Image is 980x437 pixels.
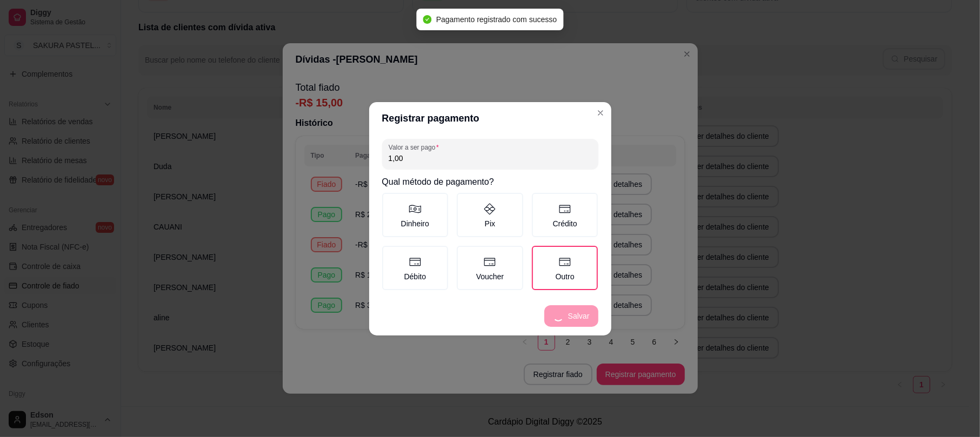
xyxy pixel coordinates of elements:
label: Valor a ser pago [389,143,443,152]
label: Voucher [457,246,523,290]
label: Dinheiro [382,193,449,237]
label: Pix [457,193,523,237]
h2: Qual método de pagamento? [382,176,598,189]
button: Close [592,104,609,122]
span: check-circle [423,15,432,24]
label: Crédito [532,193,598,237]
label: Débito [382,246,449,290]
header: Registrar pagamento [369,102,611,135]
input: Valor a ser pago [389,153,592,164]
label: Outro [532,246,598,290]
span: Pagamento registrado com sucesso [436,15,557,24]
